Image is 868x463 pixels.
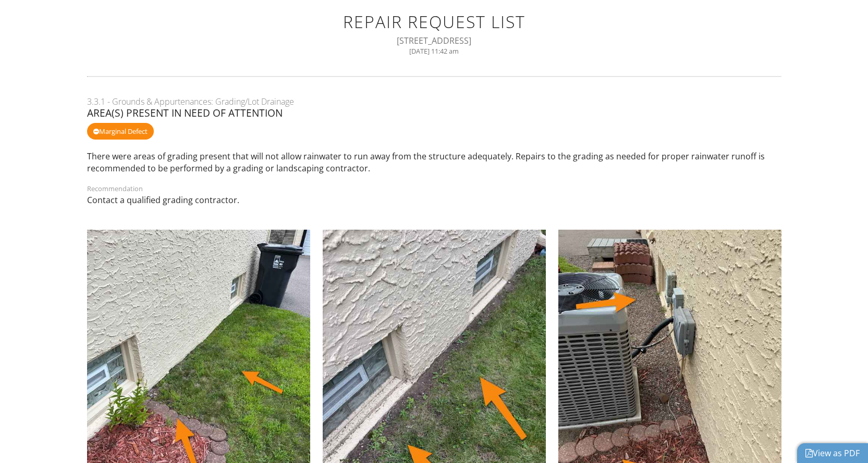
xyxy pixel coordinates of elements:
[87,184,143,193] label: Recommendation
[87,194,781,206] p: Contact a qualified grading contractor.
[87,151,781,174] p: There were areas of grading present that will not allow rainwater to run away from the structure ...
[805,447,860,459] a: View as PDF
[87,107,781,119] div: Area(s) Present in Need of Attention
[100,35,769,46] div: [STREET_ADDRESS]
[87,96,781,107] div: 3.3.1 - Grounds & Appurtenances: Grading/Lot Drainage
[100,12,769,31] h1: Repair Request List
[100,47,769,55] div: [DATE] 11:42 am
[87,123,154,140] div: Marginal Defect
